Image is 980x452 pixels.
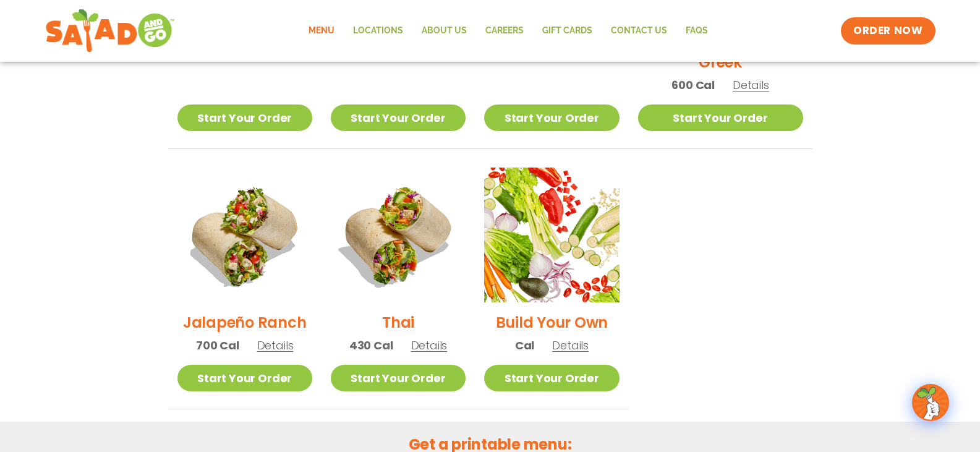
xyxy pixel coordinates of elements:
[299,17,717,45] nav: Menu
[331,104,466,131] a: Start Your Order
[183,312,307,333] h2: Jalapeño Ranch
[257,338,294,353] span: Details
[196,337,239,354] span: 700 Cal
[676,17,717,45] a: FAQs
[349,337,393,354] span: 430 Cal
[638,104,803,131] a: Start Your Order
[299,17,344,45] a: Menu
[411,338,448,353] span: Details
[552,338,589,353] span: Details
[177,168,312,302] img: Product photo for Jalapeño Ranch Wrap
[484,365,619,391] a: Start Your Order
[331,365,466,391] a: Start Your Order
[382,312,414,333] h2: Thai
[671,77,715,93] span: 600 Cal
[602,17,676,45] a: Contact Us
[533,17,602,45] a: GIFT CARDS
[484,104,619,131] a: Start Your Order
[699,51,742,73] h2: Greek
[496,312,608,333] h2: Build Your Own
[913,385,948,420] img: wpChatIcon
[515,337,534,354] span: Cal
[45,6,176,56] img: new-SAG-logo-768×292
[344,17,412,45] a: Locations
[484,168,619,302] img: Product photo for Build Your Own
[733,77,769,93] span: Details
[476,17,533,45] a: Careers
[841,17,935,45] a: ORDER NOW
[412,17,476,45] a: About Us
[853,23,922,38] span: ORDER NOW
[177,104,312,131] a: Start Your Order
[177,365,312,391] a: Start Your Order
[331,168,466,302] img: Product photo for Thai Wrap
